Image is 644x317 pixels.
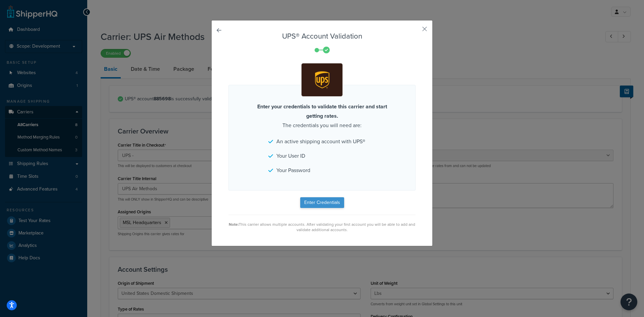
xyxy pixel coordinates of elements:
li: Your Password [268,166,376,175]
h3: UPS® Account Validation [228,32,416,40]
p: The credentials you will need are: [248,102,396,130]
li: Your User ID [268,151,376,161]
li: An active shipping account with UPS® [268,137,376,146]
button: Enter Credentials [300,197,344,208]
img: UPS Air Methods [303,64,341,95]
strong: Enter your credentials to validate this carrier and start getting rates. [257,103,387,120]
div: This carrier allows multiple accounts. After validating your first account you will be able to ad... [228,222,416,232]
strong: Note: [229,221,239,227]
